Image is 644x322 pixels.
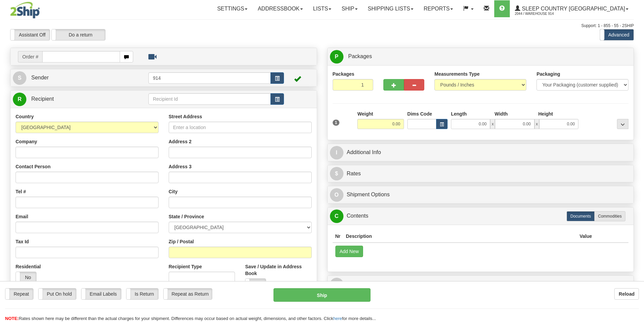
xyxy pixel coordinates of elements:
[13,92,134,106] a: R Recipient
[245,279,266,290] label: No
[31,75,49,80] span: Sender
[330,50,343,64] span: P
[273,288,371,302] button: Ship
[169,138,192,145] label: Address 2
[308,0,336,17] a: Lists
[169,213,204,220] label: State / Province
[363,0,419,17] a: Shipping lists
[333,71,355,77] label: Packages
[495,110,508,117] label: Width
[594,211,625,221] label: Commodities
[330,188,343,202] span: O
[619,291,635,297] b: Reload
[16,138,37,145] label: Company
[330,146,631,159] a: IAdditional Info
[330,278,343,291] span: R
[330,209,343,223] span: C
[18,51,42,63] span: Order #
[81,289,121,299] label: Email Labels
[407,110,432,117] label: Dims Code
[330,167,343,180] span: $
[348,53,372,59] span: Packages
[333,230,343,243] th: Nr
[16,113,34,120] label: Country
[330,167,631,181] a: $Rates
[169,238,194,245] label: Zip / Postal
[357,110,373,117] label: Weight
[31,96,54,102] span: Recipient
[614,288,639,300] button: Reload
[16,163,50,170] label: Contact Person
[330,209,631,223] a: CContents
[617,119,628,129] div: ...
[52,29,105,40] label: Do a return
[169,122,312,133] input: Enter a location
[330,188,631,202] a: OShipment Options
[148,93,271,105] input: Recipient Id
[343,230,577,243] th: Description
[330,146,343,159] span: I
[330,50,631,64] a: P Packages
[13,93,26,106] span: R
[245,263,311,277] label: Save / Update in Address Book
[5,289,33,299] label: Repeat
[330,277,631,291] a: RReturn Shipment
[169,263,202,270] label: Recipient Type
[16,188,26,195] label: Tel #
[628,126,643,195] iframe: chat widget
[510,0,634,17] a: Sleep Country [GEOGRAPHIC_DATA] 2044 / Warehouse 914
[333,316,342,321] a: here
[253,0,308,17] a: Addressbook
[39,289,76,299] label: Put On hold
[419,0,458,17] a: Reports
[336,0,362,17] a: Ship
[520,6,625,11] span: Sleep Country [GEOGRAPHIC_DATA]
[126,289,158,299] label: Is Return
[451,110,467,117] label: Length
[13,71,148,85] a: S Sender
[536,71,560,77] label: Packaging
[16,272,36,283] label: No
[567,211,595,221] label: Documents
[5,316,19,321] span: NOTE:
[434,71,480,77] label: Measurements Type
[16,213,28,220] label: Email
[577,230,595,243] th: Value
[600,29,634,40] label: Advanced
[16,238,29,245] label: Tax Id
[515,10,566,17] span: 2044 / Warehouse 914
[335,246,363,257] button: Add New
[10,23,634,29] div: Support: 1 - 855 - 55 - 2SHIP
[333,120,340,126] span: 1
[13,71,26,85] span: S
[16,263,41,270] label: Residential
[490,119,495,129] span: x
[169,188,177,195] label: City
[534,119,539,129] span: x
[169,113,202,120] label: Street Address
[148,72,271,84] input: Sender Id
[10,29,50,40] label: Assistant Off
[538,110,553,117] label: Height
[212,0,253,17] a: Settings
[10,2,40,19] img: logo2044.jpg
[164,289,212,299] label: Repeat as Return
[169,163,192,170] label: Address 3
